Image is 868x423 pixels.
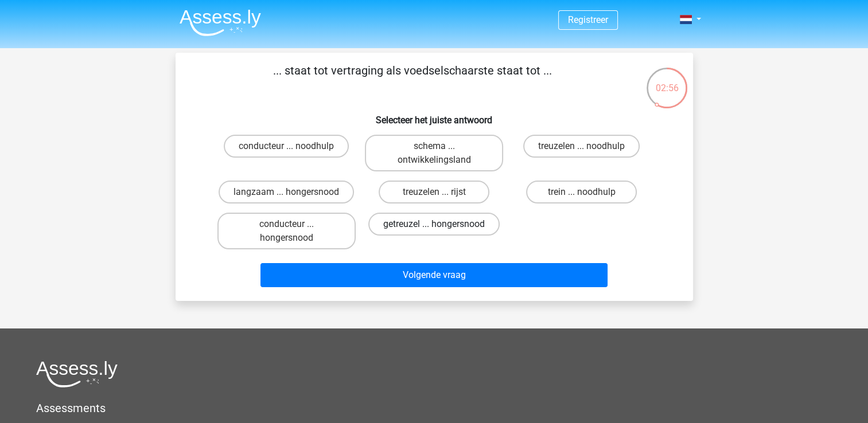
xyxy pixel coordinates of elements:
label: getreuzel ... hongersnood [368,213,500,236]
label: conducteur ... hongersnood [217,213,356,249]
div: 02:56 [645,66,688,95]
label: treuzelen ... noodhulp [523,135,640,158]
a: Registreer [568,14,608,25]
label: langzaam ... hongersnood [219,181,354,203]
img: Assessly [180,9,261,36]
label: conducteur ... noodhulp [224,135,349,158]
button: Volgende vraag [260,263,608,287]
label: trein ... noodhulp [526,181,637,203]
h6: Selecteer het juiste antwoord [194,105,675,126]
h5: Assessments [36,401,832,415]
img: Assessly logo [36,361,118,387]
label: schema ... ontwikkelingsland [365,135,503,171]
p: ... staat tot vertraging als voedselschaarste staat tot ... [194,62,632,96]
label: treuzelen ... rijst [379,181,489,203]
